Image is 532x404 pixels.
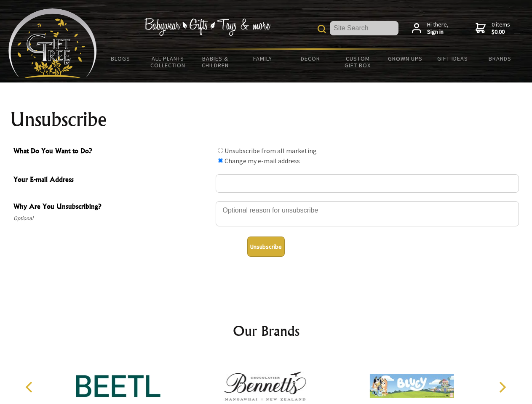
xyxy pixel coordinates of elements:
[476,21,510,36] a: 0 items$0.00
[218,158,223,163] input: What Do You Want to Do?
[247,237,285,257] button: Unsubscribe
[239,50,287,67] a: Family
[8,8,97,78] img: Babyware - Gifts - Toys and more...
[13,201,211,213] span: Why Are You Unsubscribing?
[17,321,516,341] h2: Our Brands
[225,146,317,155] label: Unsubscribe from all marketing
[412,21,449,36] a: Hi there,Sign in
[218,148,223,153] input: What Do You Want to Do?
[427,21,449,36] span: Hi there,
[330,21,398,35] input: Site Search
[97,50,144,67] a: BLOGS
[144,50,192,74] a: All Plants Collection
[21,378,40,396] button: Previous
[476,50,524,67] a: Brands
[381,50,429,67] a: Grown Ups
[427,28,449,36] strong: Sign in
[13,213,211,223] span: Optional
[318,25,326,33] img: product search
[334,50,382,74] a: Custom Gift Box
[225,157,300,165] label: Change my e-mail address
[10,109,522,130] h1: Unsubscribe
[216,174,519,193] input: Your E-mail Address
[492,21,510,36] span: 0 items
[286,50,334,67] a: Decor
[493,378,511,396] button: Next
[192,50,239,74] a: Babies & Children
[216,201,519,226] textarea: Why Are You Unsubscribing?
[492,28,510,36] strong: $0.00
[429,50,476,67] a: Gift Ideas
[144,18,270,36] img: Babywear - Gifts - Toys & more
[13,146,211,158] span: What Do You Want to Do?
[13,174,211,186] span: Your E-mail Address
